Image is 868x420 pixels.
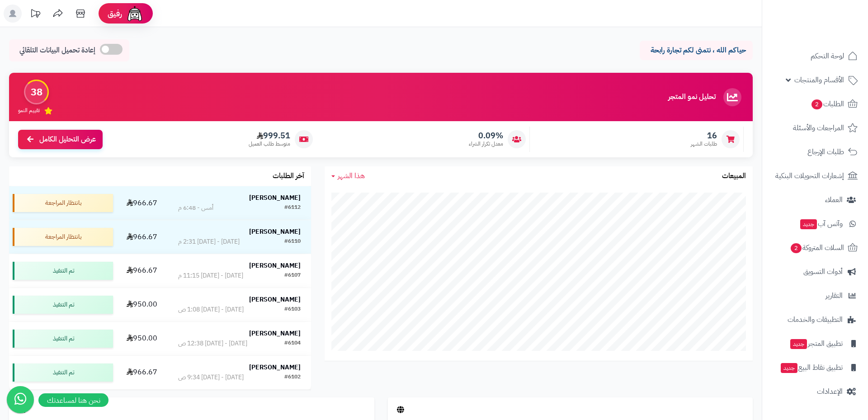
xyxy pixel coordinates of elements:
div: أمس - 6:48 م [178,203,213,212]
span: وآتس آب [799,217,843,230]
strong: [PERSON_NAME] [249,261,301,270]
div: تم التنفيذ [13,363,113,382]
div: #6104 [284,339,301,348]
strong: [PERSON_NAME] [249,329,301,338]
strong: [PERSON_NAME] [249,295,301,304]
span: العملاء [825,193,843,206]
span: متوسط طلب العميل [249,140,290,148]
span: عرض التحليل الكامل [39,134,96,145]
a: هذا الشهر [331,171,365,181]
a: الإعدادات [768,381,863,402]
td: 966.67 [117,220,168,254]
td: 966.67 [117,254,168,288]
a: تطبيق المتجرجديد [768,333,863,354]
div: #6102 [284,373,301,382]
a: الطلبات2 [768,93,863,115]
a: السلات المتروكة2 [768,237,863,259]
a: المراجعات والأسئلة [768,117,863,139]
h3: تحليل نمو المتجر [668,93,716,101]
div: #6107 [284,271,301,280]
span: 2 [811,99,822,109]
span: التقارير [826,289,843,302]
div: [DATE] - [DATE] 12:38 ص [178,339,247,348]
div: [DATE] - [DATE] 9:34 ص [178,373,244,382]
a: أدوات التسويق [768,261,863,283]
span: 2 [791,243,802,253]
span: لوحة التحكم [811,50,844,62]
td: 950.00 [117,288,168,321]
td: 966.67 [117,356,168,389]
a: العملاء [768,189,863,211]
span: جديد [800,219,817,229]
a: لوحة التحكم [768,45,863,67]
a: التطبيقات والخدمات [768,309,863,330]
span: 999.51 [249,131,290,141]
span: أدوات التسويق [803,265,843,278]
span: 16 [691,131,717,141]
span: طلبات الشهر [691,140,717,148]
div: تم التنفيذ [13,296,113,314]
div: [DATE] - [DATE] 1:08 ص [178,305,244,314]
span: جديد [790,339,807,349]
div: بانتظار المراجعة [13,228,113,246]
span: الأقسام والمنتجات [794,74,844,86]
a: التقارير [768,285,863,307]
span: التطبيقات والخدمات [788,313,843,326]
a: وآتس آبجديد [768,213,863,235]
span: هذا الشهر [338,170,365,181]
div: تم التنفيذ [13,330,113,348]
span: الإعدادات [817,385,843,398]
a: طلبات الإرجاع [768,141,863,163]
div: بانتظار المراجعة [13,194,113,212]
span: تطبيق نقاط البيع [780,361,843,374]
img: logo-2.png [807,24,859,43]
span: الطلبات [811,98,844,110]
div: تم التنفيذ [13,262,113,280]
div: [DATE] - [DATE] 11:15 م [178,271,243,280]
div: #6110 [284,237,301,246]
div: #6103 [284,305,301,314]
span: تقييم النمو [18,107,40,114]
h3: المبيعات [722,172,746,180]
a: إشعارات التحويلات البنكية [768,165,863,187]
p: حياكم الله ، نتمنى لكم تجارة رابحة [646,45,746,56]
span: إعادة تحميل البيانات التلقائي [19,45,95,56]
span: 0.09% [469,131,503,141]
strong: [PERSON_NAME] [249,363,301,372]
strong: [PERSON_NAME] [249,193,301,203]
a: تطبيق نقاط البيعجديد [768,357,863,378]
span: طلبات الإرجاع [807,146,844,158]
strong: [PERSON_NAME] [249,227,301,236]
h3: آخر الطلبات [273,172,304,180]
span: إشعارات التحويلات البنكية [775,170,844,182]
div: #6112 [284,203,301,212]
a: عرض التحليل الكامل [18,130,103,149]
td: 950.00 [117,322,168,355]
span: معدل تكرار الشراء [469,140,503,148]
span: المراجعات والأسئلة [793,122,844,134]
span: تطبيق المتجر [789,337,843,350]
span: رفيق [108,8,122,19]
a: تحديثات المنصة [24,5,47,25]
td: 966.67 [117,186,168,220]
span: جديد [781,363,797,373]
span: السلات المتروكة [790,241,844,254]
div: [DATE] - [DATE] 2:31 م [178,237,240,246]
img: ai-face.png [126,5,144,23]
